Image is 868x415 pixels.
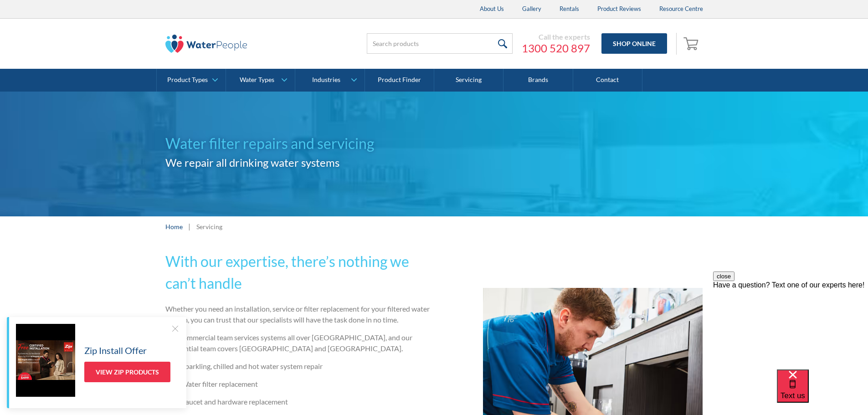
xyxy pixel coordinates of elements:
[84,343,147,357] h5: Zip Install Offer
[165,251,431,294] h2: With our expertise, there’s nothing we can’t handle
[434,69,503,92] a: Servicing
[165,332,431,354] p: Our commercial team services systems all over [GEOGRAPHIC_DATA], and our residential team covers ...
[240,76,274,84] div: Water Types
[157,69,226,92] a: Product Types
[165,35,247,53] img: The Water People
[365,69,434,92] a: Product Finder
[165,379,431,389] li: Water filter replacement
[295,69,364,92] a: Industries
[165,133,434,154] h1: Water filter repairs and servicing
[226,69,295,92] a: Water Types
[187,221,192,232] div: |
[522,41,590,55] a: 1300 520 897
[84,362,170,382] a: View Zip Products
[573,69,642,92] a: Contact
[713,272,868,381] iframe: podium webchat widget prompt
[165,396,431,407] li: Faucet and hardware replacement
[312,76,340,84] div: Industries
[681,33,703,55] a: Open empty cart
[165,222,183,231] a: Home
[165,154,434,171] h2: We repair all drinking water systems
[777,369,868,415] iframe: podium webchat widget bubble
[16,324,75,397] img: Zip Install Offer
[196,222,222,231] div: Servicing
[167,76,208,84] div: Product Types
[503,69,573,92] a: Brands
[683,36,701,51] img: shopping cart
[522,32,590,41] div: Call the experts
[601,33,667,54] a: Shop Online
[165,303,431,325] p: Whether you need an installation, service or filter replacement for your filtered water system, y...
[367,33,513,54] input: Search products
[165,361,431,372] li: Sparkling, chilled and hot water system repair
